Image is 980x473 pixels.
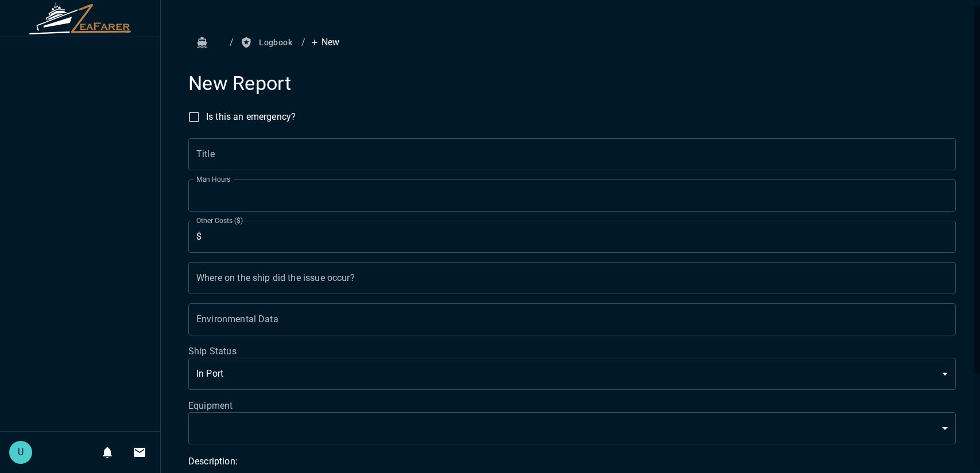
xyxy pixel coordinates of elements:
p: $ [196,230,202,244]
div: U [9,441,32,464]
li: / [230,36,234,49]
p: New [310,36,339,49]
button: Notifications [96,441,119,464]
label: Equipment [188,399,956,412]
div: In Port [188,358,956,390]
label: Other Costs ($) [196,216,243,225]
img: ZeaFarer Logo [29,2,132,34]
span: Is this an emergency? [206,110,296,124]
label: Man Hours [196,174,231,184]
button: Invitations [128,441,151,464]
li: / [301,36,305,49]
h4: New Report [188,72,956,96]
label: Ship Status [188,345,956,358]
h6: Description: [188,454,956,470]
button: Logbook [238,32,297,53]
